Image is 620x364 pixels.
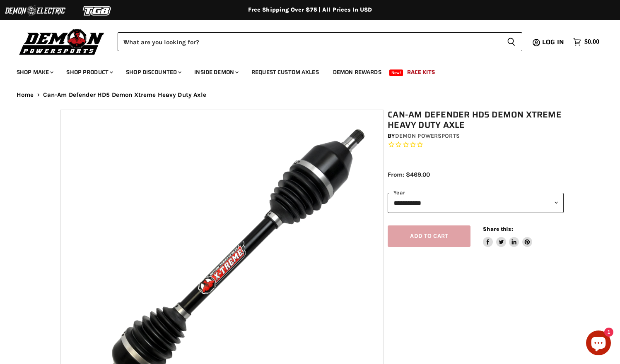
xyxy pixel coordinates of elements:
[388,132,564,141] div: by
[388,110,564,130] h1: Can-Am Defender HD5 Demon Xtreme Heavy Duty Axle
[388,141,564,149] span: Rated 0.0 out of 5 stars 0 reviews
[401,64,441,81] a: Race Kits
[388,171,430,178] span: From: $469.00
[118,32,500,51] input: When autocomplete results are available use up and down arrows to review and enter to select
[389,69,403,76] span: New!
[569,36,603,48] a: $0.00
[327,64,388,81] a: Demon Rewards
[483,226,513,232] span: Share this:
[188,64,244,81] a: Inside Demon
[500,32,522,51] button: Search
[118,32,522,51] form: Product
[43,91,206,98] span: Can-Am Defender HD5 Demon Xtreme Heavy Duty Axle
[4,3,66,19] img: Demon Electric Logo 2
[120,64,186,81] a: Shop Discounted
[245,64,325,81] a: Request Custom Axles
[10,64,58,81] a: Shop Make
[10,60,597,81] ul: Main menu
[395,132,460,139] a: Demon Powersports
[17,91,34,98] a: Home
[66,3,128,19] img: TGB Logo 2
[584,38,599,46] span: $0.00
[542,37,564,47] span: Log in
[60,64,118,81] a: Shop Product
[388,193,564,213] select: year
[483,225,532,247] aside: Share this:
[538,38,569,46] a: Log in
[584,330,613,357] inbox-online-store-chat: Shopify online store chat
[17,27,107,56] img: Demon Powersports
